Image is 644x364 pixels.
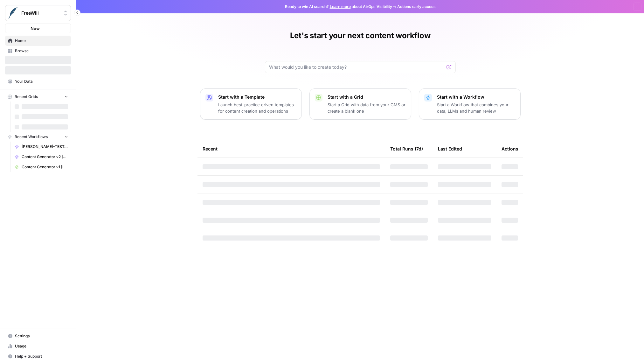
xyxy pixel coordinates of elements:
p: Launch best-practice driven templates for content creation and operations [218,101,296,114]
a: Home [5,36,71,46]
input: What would you like to create today? [269,64,444,70]
button: New [5,24,71,33]
a: Browse [5,46,71,56]
button: Workspace: FreeWill [5,5,71,21]
a: [PERSON_NAME]-TEST-Content Generator v2 [DRAFT] [12,142,71,152]
a: Learn more [330,4,351,9]
div: Total Runs (7d) [390,140,423,157]
span: Usage [15,343,68,349]
span: Recent Workflows [15,134,48,140]
p: Start with a Grid [328,94,406,100]
span: Settings [15,333,68,339]
div: Last Edited [438,140,462,157]
p: Start a Workflow that combines your data, LLMs and human review [437,101,515,114]
span: Browse [15,48,68,54]
span: Content Generator v1 [LIVE] [22,164,68,170]
span: Ready to win AI search? about AirOps Visibility [285,4,392,10]
a: Usage [5,341,71,351]
button: Recent Grids [5,92,71,101]
div: Recent [203,140,380,157]
div: Actions [502,140,518,157]
button: Start with a TemplateLaunch best-practice driven templates for content creation and operations [200,88,302,120]
img: FreeWill Logo [7,7,19,19]
a: Settings [5,331,71,341]
span: Home [15,38,68,44]
span: New [31,25,40,31]
button: Start with a WorkflowStart a Workflow that combines your data, LLMs and human review [419,88,521,120]
p: Start with a Workflow [437,94,515,100]
button: Start with a GridStart a Grid with data from your CMS or create a blank one [309,88,411,120]
span: [PERSON_NAME]-TEST-Content Generator v2 [DRAFT] [22,144,68,150]
h1: Let's start your next content workflow [290,31,431,41]
span: Your Data [15,79,68,84]
button: Help + Support [5,351,71,361]
span: Actions early access [397,4,436,10]
span: Recent Grids [15,94,38,100]
a: Content Generator v2 [BETA] [12,152,71,162]
a: Content Generator v1 [LIVE] [12,162,71,172]
button: Recent Workflows [5,132,71,142]
a: Your Data [5,76,71,87]
span: Help + Support [15,353,68,359]
p: Start with a Template [218,94,296,100]
span: Content Generator v2 [BETA] [22,154,68,160]
span: FreeWill [21,10,60,16]
p: Start a Grid with data from your CMS or create a blank one [328,101,406,114]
